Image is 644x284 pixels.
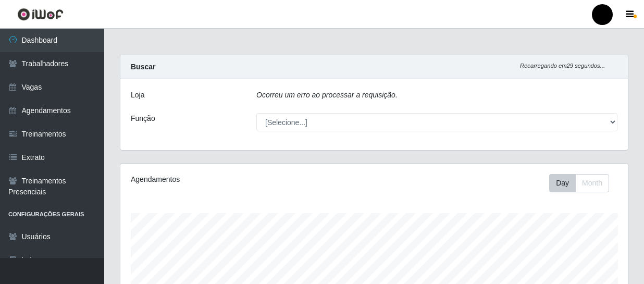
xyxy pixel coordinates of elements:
strong: Buscar [131,63,155,71]
div: Agendamentos [131,174,325,185]
i: Recarregando em 29 segundos... [520,63,605,69]
label: Função [131,113,155,124]
label: Loja [131,90,144,101]
div: Toolbar with button groups [549,174,617,192]
i: Ocorreu um erro ao processar a requisição. [256,91,398,99]
div: First group [549,174,609,192]
button: Month [575,174,609,192]
img: CoreUI Logo [17,8,64,21]
button: Day [549,174,576,192]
